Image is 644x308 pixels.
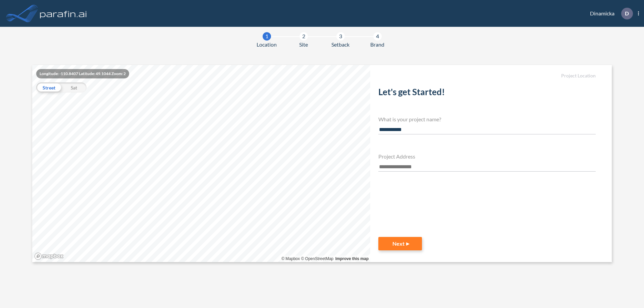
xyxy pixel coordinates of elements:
canvas: Map [32,65,370,262]
img: logo [39,7,88,20]
h2: Let's get Started! [378,87,596,100]
span: Brand [370,41,384,49]
p: D [625,10,629,16]
span: Setback [331,41,350,49]
a: Mapbox homepage [34,252,64,260]
span: Site [299,41,308,49]
div: Street [36,82,61,93]
div: 1 [263,32,271,41]
h4: What is your project name? [378,116,596,122]
a: Mapbox [281,256,300,261]
div: Sat [61,82,87,93]
div: 3 [336,32,345,41]
h5: Project Location [378,73,596,79]
div: 4 [373,32,382,41]
a: OpenStreetMap [301,256,333,261]
h4: Project Address [378,153,596,160]
div: Longitude: -110.8407 Latitude: 49.1044 Zoom: 2 [36,69,129,78]
span: Location [257,41,277,49]
a: Improve this map [335,256,369,261]
div: 2 [300,32,308,41]
button: Next [378,237,422,250]
div: Dinamicka [580,8,639,19]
